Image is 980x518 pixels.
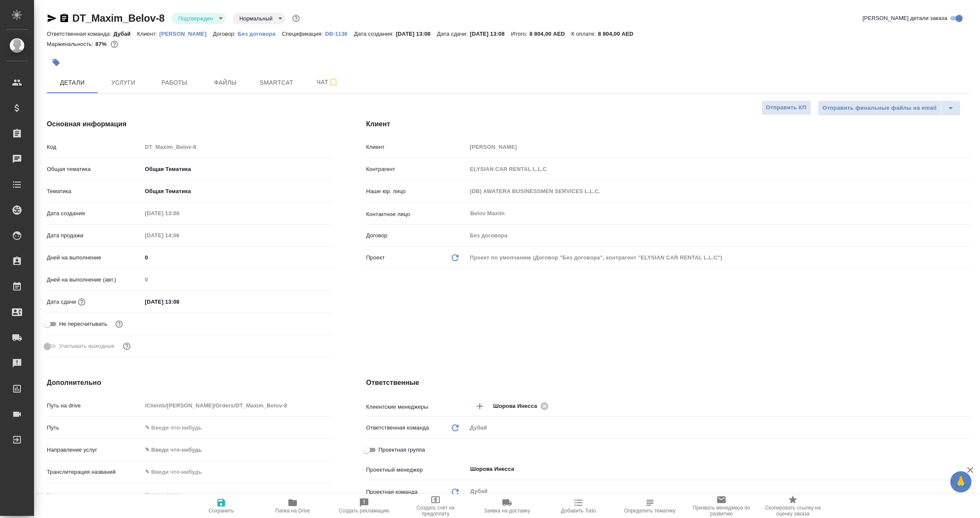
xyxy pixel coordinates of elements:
div: Шорова Инесса [493,401,551,411]
p: Ответственная команда [366,424,429,432]
button: Добавить менеджера [470,396,490,416]
div: ✎ Введи что-нибудь [142,443,332,457]
h4: Основная информация [47,119,332,129]
span: Файлы [205,77,246,88]
p: Дата создания [47,209,142,218]
span: Заявка на доставку [484,508,530,514]
div: Общая Тематика [142,162,332,176]
button: Заявка на доставку [471,494,543,518]
div: Дубай [467,421,971,435]
button: Доп статусы указывают на важность/срочность заказа [291,13,302,24]
input: Пустое поле [467,185,971,197]
p: [DATE] 13:08 [470,31,511,37]
button: Отправить финальные файлы на email [818,100,941,116]
input: ✎ Введи что-нибудь [142,466,332,478]
button: Отправить КП [761,100,811,115]
p: 8 804,00 AED [530,31,571,37]
div: split button [818,100,960,116]
span: Отправить КП [766,103,806,113]
p: Клиентские менеджеры [366,403,467,411]
span: Добавить Todo [561,508,596,514]
span: Шорова Инесса [493,402,542,410]
span: Smartcat [256,77,297,88]
span: Услуги [103,77,144,88]
span: 🙏 [954,473,968,491]
span: Проектная группа [379,446,425,454]
input: ✎ Введи что-нибудь [142,421,332,434]
p: Договор: [213,31,238,37]
p: К оплате: [571,31,598,37]
input: Пустое поле [467,141,971,153]
button: Нормальный [237,15,275,22]
p: Контактное лицо [366,210,467,219]
button: Создать рекламацию [328,494,400,518]
p: Маржинальность: [47,41,95,47]
svg: Подписаться [328,77,339,88]
span: Учитывать выходные [59,342,115,350]
button: Определить тематику [614,494,686,518]
p: Транслитерация названий [47,468,142,476]
button: Добавить Todo [543,494,614,518]
p: Клиент: [137,31,159,37]
p: Контрагент [366,165,467,174]
p: Без договора [238,31,282,37]
span: Отправить финальные файлы на email [823,103,937,113]
p: Клиент [366,143,467,151]
p: Тематика [47,187,142,196]
p: Дата создания: [354,31,396,37]
input: Пустое поле [142,273,332,286]
input: ✎ Введи что-нибудь [142,251,332,264]
button: Сохранить [185,494,257,518]
input: Пустое поле [142,207,217,219]
button: Призвать менеджера по развитию [686,494,757,518]
a: [PERSON_NAME] [160,30,213,37]
input: Пустое поле [142,229,217,242]
button: 1060.00 AED; [109,39,120,50]
p: 8 804,00 AED [598,31,640,37]
p: Комментарии клиента [47,492,142,500]
p: [DATE] 13:08 [396,31,437,37]
button: 🙏 [950,471,971,492]
p: Путь на drive [47,401,142,410]
span: Детали [52,77,93,88]
p: Договор [366,231,467,240]
p: Дней на выполнение (авт.) [47,276,142,284]
button: Включи, если не хочешь, чтобы указанная дата сдачи изменилась после переставления заказа в 'Подтв... [114,319,125,330]
div: Подтвержден [233,13,285,24]
span: Призвать менеджера по развитию [691,505,752,517]
span: Сохранить [208,508,234,514]
p: Итого: [511,31,529,37]
span: Папка на Drive [275,508,310,514]
h4: Ответственные [366,378,971,388]
p: Дата продажи [47,231,142,240]
div: ✎ Введи что-нибудь [145,446,322,454]
span: Чат [307,77,348,88]
p: Проект [366,253,385,262]
button: Скопировать ссылку [59,13,69,23]
p: Ответственная команда: [47,31,114,37]
p: Наше юр. лицо [366,187,467,196]
span: Создать счет на предоплату [405,505,466,517]
button: Создать счет на предоплату [400,494,471,518]
a: Без договора [238,30,282,37]
p: Проектный менеджер [366,466,467,474]
p: Проектная команда [366,488,418,496]
button: Если добавить услуги и заполнить их объемом, то дата рассчитается автоматически [76,296,87,307]
h4: Дополнительно [47,378,332,388]
button: Выбери, если сб и вс нужно считать рабочими днями для выполнения заказа. [121,341,132,352]
button: Open [966,405,968,407]
input: Пустое поле [142,399,332,412]
span: Создать рекламацию [339,508,390,514]
p: Путь [47,424,142,432]
p: Код [47,143,142,151]
p: Дата сдачи: [437,31,470,37]
p: Дней на выполнение [47,253,142,262]
div: Проект по умолчанию (Договор "Без договора", контрагент "ELYSIAN CAR RENTAL L.L.C") [467,250,971,265]
button: Подтвержден [176,15,216,22]
div: Подтвержден [171,13,226,24]
button: Скопировать ссылку для ЯМессенджера [47,13,57,23]
a: DB-1136 [325,30,354,37]
span: Скопировать ссылку на оценку заказа [762,505,823,517]
p: DB-1136 [325,31,354,37]
p: Спецификация: [282,31,325,37]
